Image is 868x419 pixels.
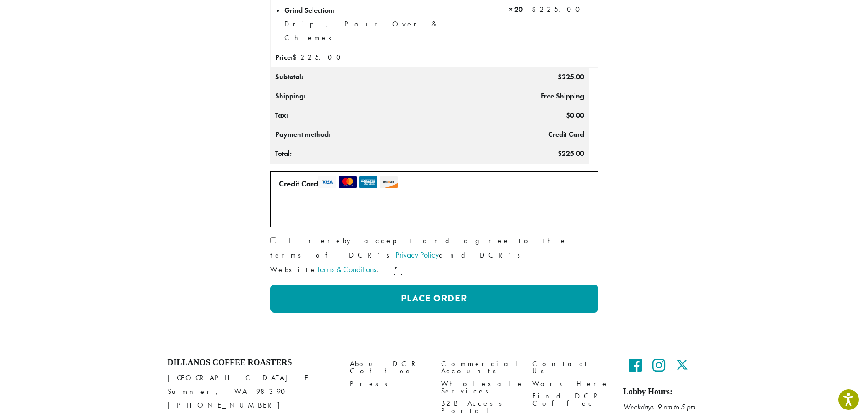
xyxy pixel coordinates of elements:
[441,397,519,417] a: B2B Access Portal
[532,5,584,14] bdi: 225.00
[284,17,500,45] p: Drip, Pour Over & Chemex
[395,249,439,260] a: Privacy Policy
[350,378,427,390] a: Press
[270,87,527,106] th: Shipping:
[394,265,402,275] abbr: required
[441,358,519,378] a: Commercial Accounts
[270,236,567,274] span: I hereby accept and agree to the terms of DCR’s and DCR’s Website .
[293,52,300,62] span: $
[532,378,610,390] a: Work Here
[566,110,584,120] bdi: 0.00
[339,176,357,188] img: mastercard
[558,149,584,158] bdi: 225.00
[558,72,584,82] bdi: 225.00
[318,176,336,188] img: visa
[380,176,398,188] img: discover
[270,285,598,313] button: Place Order
[558,72,562,82] span: $
[168,358,336,368] h4: Dillanos Coffee Roasters
[279,176,586,191] label: Credit Card
[623,387,701,397] h5: Lobby Hours:
[532,390,610,409] a: Find DCR Coffee
[532,5,539,14] span: $
[441,378,519,397] a: Wholesale Services
[270,237,276,243] input: I hereby accept and agree to the terms of DCR’sPrivacy Policyand DCR’s WebsiteTerms & Conditions. *
[275,52,293,62] strong: Price:
[350,358,427,378] a: About DCR Coffee
[270,68,527,88] th: Subtotal:
[532,358,610,378] a: Contact Us
[623,402,695,412] em: Weekdays 9 am to 5 pm
[293,52,345,62] span: 225.00
[527,87,589,106] td: Free Shipping
[527,125,589,145] td: Credit Card
[566,110,570,120] span: $
[270,125,527,145] th: Payment method:
[168,371,336,412] p: [GEOGRAPHIC_DATA] E Sumner, WA 98390 [PHONE_NUMBER]
[270,106,527,125] th: Tax:
[558,149,562,158] span: $
[509,5,523,14] strong: × 20
[317,264,376,274] a: Terms & Conditions
[284,5,334,15] strong: Grind Selection:
[359,176,377,188] img: amex
[270,145,527,164] th: Total:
